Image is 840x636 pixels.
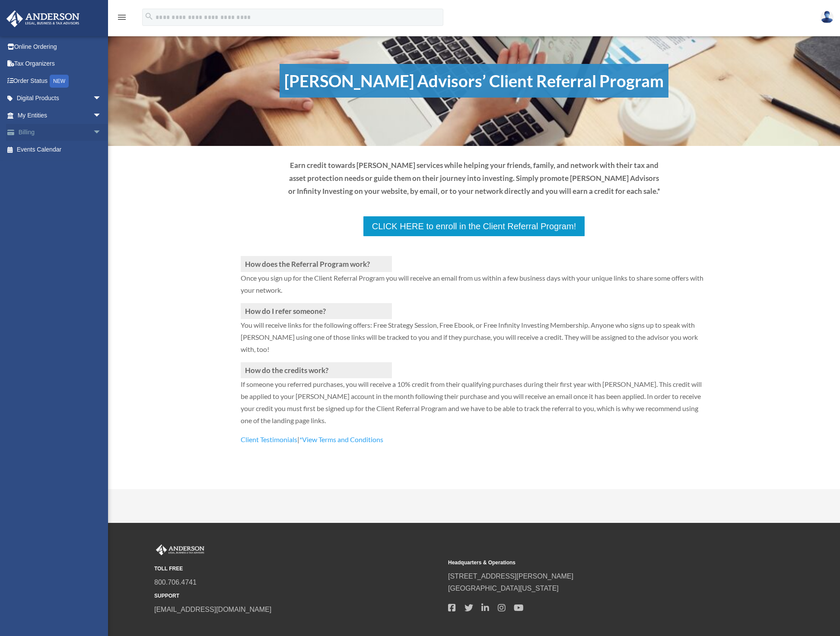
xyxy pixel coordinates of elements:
p: | [241,433,707,446]
p: Earn credit towards [PERSON_NAME] services while helping your friends, family, and network with t... [287,159,661,197]
a: Tax Organizers [6,55,115,73]
span: arrow_drop_down [93,90,110,108]
a: [GEOGRAPHIC_DATA][US_STATE] [448,585,559,592]
img: Anderson Advisors Platinum Portal [4,10,82,27]
a: Client Testimonials [241,435,297,448]
small: TOLL FREE [154,564,442,573]
small: Headquarters & Operations [448,558,736,567]
a: Billingarrow_drop_down [6,124,115,141]
img: User Pic [821,11,834,23]
a: menu [117,15,127,22]
div: NEW [50,75,69,88]
a: 800.706.4741 [154,579,197,586]
small: SUPPORT [154,592,442,601]
a: CLICK HERE to enroll in the Client Referral Program! [363,215,585,237]
h1: [PERSON_NAME] Advisors’ Client Referral Program [280,64,668,98]
a: Online Ordering [6,38,115,55]
a: Order StatusNEW [6,72,115,90]
p: If someone you referred purchases, you will receive a 10% credit from their qualifying purchases ... [241,378,707,433]
h3: How do I refer someone? [241,303,392,319]
a: *View Terms and Conditions [299,435,383,448]
span: arrow_drop_down [93,107,110,124]
i: menu [117,12,127,22]
span: arrow_drop_down [93,124,110,142]
a: Digital Productsarrow_drop_down [6,90,115,107]
p: You will receive links for the following offers: Free Strategy Session, Free Ebook, or Free Infin... [241,319,707,362]
i: search [144,12,154,21]
h3: How do the credits work? [241,362,392,378]
a: [EMAIL_ADDRESS][DOMAIN_NAME] [154,606,271,613]
a: [STREET_ADDRESS][PERSON_NAME] [448,573,573,580]
img: Anderson Advisors Platinum Portal [154,544,206,556]
p: Once you sign up for the Client Referral Program you will receive an email from us within a few b... [241,272,707,303]
a: My Entitiesarrow_drop_down [6,107,115,124]
a: Events Calendar [6,141,115,158]
h3: How does the Referral Program work? [241,256,392,272]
